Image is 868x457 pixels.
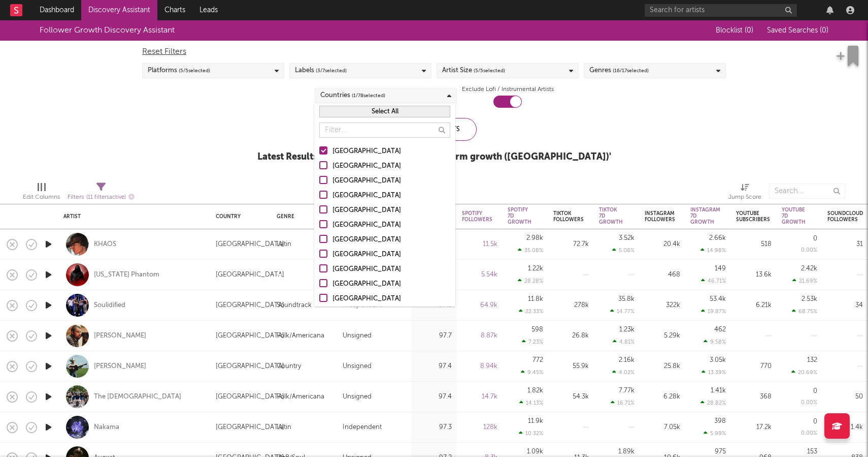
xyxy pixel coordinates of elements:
a: KHAOS [94,240,116,249]
div: 14.13 % [519,400,543,406]
div: 368 [736,391,772,403]
span: ( 1 / 78 selected) [352,89,385,102]
span: ( 11 filters active) [86,195,126,200]
span: Saved Searches [767,27,828,34]
div: 462 [714,326,726,333]
div: 34 [827,299,863,312]
div: 19.87 % [701,308,726,315]
a: The [DEMOGRAPHIC_DATA] [94,392,181,402]
a: Soulidified [94,301,125,310]
div: Genre [277,214,327,220]
div: 149 [715,265,726,272]
div: 0 [813,418,817,425]
div: 2.53k [802,296,817,302]
div: 3.05k [710,357,726,363]
div: 975 [715,448,726,455]
span: ( 3 / 7 selected) [316,65,347,77]
div: [GEOGRAPHIC_DATA] [216,299,284,312]
div: Spotify Followers [462,210,492,223]
input: Search for artists [645,4,797,17]
div: 46.71 % [701,278,726,284]
div: 770 [736,360,772,373]
div: 26.8k [553,330,589,342]
div: Follower Growth Discovery Assistant [40,24,175,37]
div: Unsigned [343,360,372,373]
div: [GEOGRAPHIC_DATA] [332,234,450,246]
div: [GEOGRAPHIC_DATA] [332,263,450,276]
div: Unsigned [343,391,372,403]
div: Jump Score [728,191,761,203]
div: [GEOGRAPHIC_DATA] [216,238,284,251]
a: [PERSON_NAME] [94,331,146,341]
div: 55.9k [553,360,589,373]
div: 1.09k [527,448,543,455]
div: 35.08 % [518,247,543,254]
div: 28.28 % [518,278,543,284]
div: 518 [736,238,772,251]
div: [GEOGRAPHIC_DATA] [332,204,450,217]
div: Edit Columns [23,178,60,208]
div: 22.33 % [519,308,543,315]
div: 5.99 % [704,430,726,437]
div: Filters [68,191,135,204]
div: 17.2k [736,421,772,434]
div: Jump Score [728,178,761,208]
input: Search... [769,184,845,199]
label: Exclude Lofi / Instrumental Artists [462,83,554,96]
button: Select All [319,106,450,117]
div: 2.42k [801,265,817,272]
div: Latest Results for Sodatone Pick ' Cross-platform growth ([GEOGRAPHIC_DATA]) ' [257,151,611,163]
div: 6.21k [736,299,772,312]
div: Artist Size [442,65,505,77]
div: 64.9k [462,299,497,312]
div: 3.52k [619,235,635,241]
button: Saved Searches (0) [764,26,828,35]
div: Independent [343,421,382,434]
div: [GEOGRAPHIC_DATA] [332,278,450,290]
div: Country [216,214,261,220]
div: 598 [531,326,543,333]
div: Soundtrack [277,299,312,312]
div: 128k [462,421,497,434]
div: 13.6k [736,269,772,281]
div: Instagram Followers [645,210,675,223]
div: 68.75 % [792,308,817,315]
div: 16.71 % [611,400,635,406]
div: 97.3 [416,421,452,434]
div: 13.39 % [702,369,726,376]
div: 14.77 % [610,308,635,315]
div: Artist [63,214,201,220]
div: 8.87k [462,330,497,342]
div: Genres [589,65,649,77]
div: 97.4 [416,391,452,403]
div: Folk/Americana [277,330,324,342]
div: 20.69 % [791,369,817,376]
a: [PERSON_NAME] [94,362,146,371]
div: 4.02 % [612,369,635,376]
div: 31 [827,238,863,251]
div: 54.3k [553,391,589,403]
div: YouTube Subscribers [736,210,770,223]
div: 0.00 % [801,400,817,406]
div: [GEOGRAPHIC_DATA] [216,269,284,281]
div: 0.00 % [801,431,817,436]
div: [GEOGRAPHIC_DATA] [332,219,450,231]
div: Countries [320,89,385,102]
div: Labels [295,65,347,77]
div: 1.41k [711,387,726,394]
div: Tiktok Followers [553,210,584,223]
div: [GEOGRAPHIC_DATA] [216,421,284,434]
div: Nakama [94,423,119,432]
div: Unsigned [343,330,372,342]
div: Filters(11 filters active) [68,178,135,208]
span: ( 0 ) [820,27,828,34]
a: [US_STATE] Phantom [94,270,159,280]
div: Latin [277,238,291,251]
div: [GEOGRAPHIC_DATA] [216,360,284,373]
